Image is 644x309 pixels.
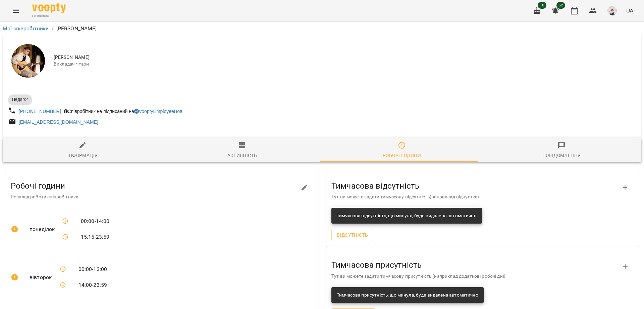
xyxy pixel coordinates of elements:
[30,273,49,281] span: вівторок
[3,25,49,32] a: Мої співробітники
[67,151,98,159] div: Інформація
[11,182,302,190] h3: Робочі години
[32,14,66,18] span: For Business
[624,4,636,17] button: UA
[78,265,107,273] span: 00:00 - 13:00
[337,289,478,301] div: Тимчасова присутність, що минула, буде видалена автоматично
[134,109,181,114] a: VooptyEmployeeBot
[30,225,51,233] span: понеділок
[54,61,636,68] span: Викладач гітари
[81,233,110,241] span: 15:15 - 23:59
[62,107,184,116] div: Співробітник не підписаний на !
[331,194,623,200] p: Тут ви можете задати тимчасову відсутність(наприклад відпустка)
[8,3,24,19] button: Menu
[538,2,546,9] span: 10
[331,261,623,269] h3: Тимчасова присутність
[19,109,61,114] a: [PHONE_NUMBER]
[556,2,565,9] span: 52
[383,151,421,159] div: Робочі години
[337,210,477,222] div: Тимчасова відсутність, що минула, буде видалена автоматично
[337,231,368,239] span: Відсутність
[542,151,581,159] div: Повідомлення
[56,25,97,33] p: [PERSON_NAME]
[11,44,45,78] img: Сергій ВЛАСОВИЧ
[52,25,54,33] li: /
[227,151,257,159] div: Активність
[81,217,110,225] span: 00:00 - 14:00
[54,54,636,61] span: [PERSON_NAME]
[78,281,107,289] span: 14:00 - 23:59
[32,3,66,13] img: Voopty Logo
[607,6,617,15] img: aa85c507d3ef63538953964a1cec316d.png
[331,273,623,280] p: Тут ви можете задати тимчасову присутність (наприклад додаткові робочі дні)
[626,7,633,14] span: UA
[11,194,302,200] p: Розклад роботи співробітника
[8,96,32,103] span: Педагог
[331,182,623,190] h3: Тимчасова відсутність
[19,119,98,125] a: [EMAIL_ADDRESS][DOMAIN_NAME]
[3,25,641,33] nav: breadcrumb
[331,229,373,241] button: Відсутність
